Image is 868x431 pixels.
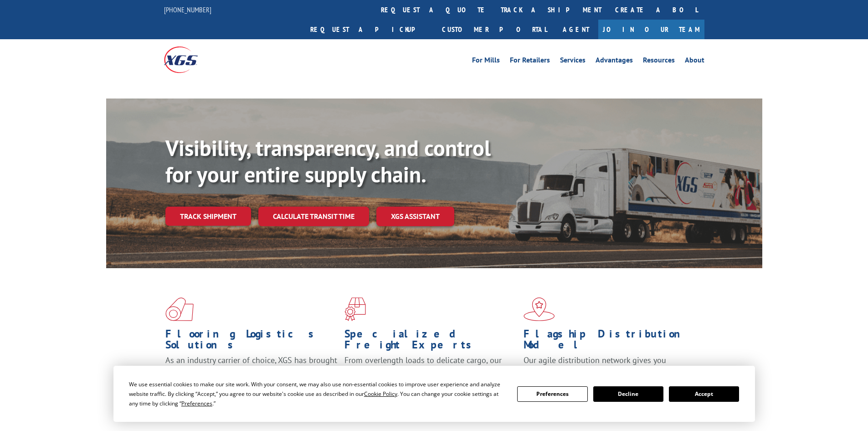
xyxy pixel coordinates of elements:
a: About [685,57,704,67]
h1: Specialized Freight Experts [344,328,517,355]
span: Cookie Policy [364,390,397,398]
span: Preferences [181,400,212,407]
img: xgs-icon-total-supply-chain-intelligence-red [165,297,194,321]
img: xgs-icon-focused-on-flooring-red [344,297,366,321]
span: Our agile distribution network gives you nationwide inventory management on demand. [524,355,691,376]
button: Preferences [517,386,587,402]
a: For Mills [472,57,500,67]
div: We use essential cookies to make our site work. With your consent, we may also use non-essential ... [129,379,506,408]
a: Advantages [596,57,633,67]
a: Request a pickup [303,20,435,39]
a: Track shipment [165,207,251,226]
p: From overlength loads to delicate cargo, our experienced staff knows the best way to move your fr... [344,355,517,395]
span: As an industry carrier of choice, XGS has brought innovation and dedication to flooring logistics... [165,355,337,387]
a: Resources [643,57,675,67]
b: Visibility, transparency, and control for your entire supply chain. [165,134,491,188]
div: Cookie Consent Prompt [113,366,755,422]
a: For Retailers [510,57,550,67]
h1: Flagship Distribution Model [524,328,696,355]
a: Join Our Team [598,20,704,39]
a: XGS ASSISTANT [376,207,454,226]
button: Decline [593,386,663,402]
a: Customer Portal [435,20,554,39]
a: Agent [554,20,598,39]
a: Services [560,57,586,67]
a: [PHONE_NUMBER] [164,5,211,14]
img: xgs-icon-flagship-distribution-model-red [524,297,555,321]
a: Calculate transit time [258,207,369,226]
button: Accept [669,386,739,402]
h1: Flooring Logistics Solutions [165,328,338,355]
